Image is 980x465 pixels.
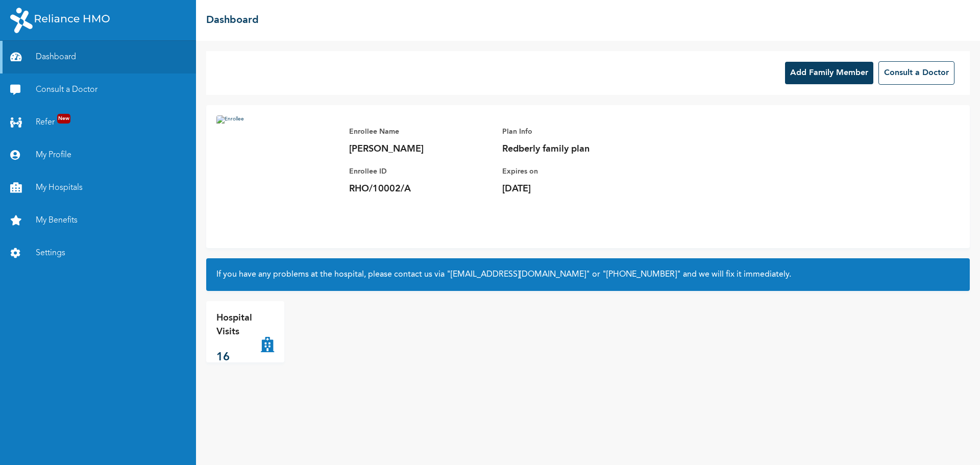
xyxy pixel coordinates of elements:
[502,143,645,155] p: Redberly family plan
[349,143,492,155] p: [PERSON_NAME]
[216,311,261,339] p: Hospital Visits
[447,271,590,279] a: "[EMAIL_ADDRESS][DOMAIN_NAME]"
[349,126,492,138] p: Enrollee Name
[206,13,259,28] h2: Dashboard
[502,183,645,195] p: [DATE]
[785,62,873,84] button: Add Family Member
[349,183,492,195] p: RHO/10002/A
[502,126,645,138] p: Plan Info
[502,165,645,178] p: Expires on
[602,271,681,279] a: "[PHONE_NUMBER]"
[216,268,960,281] h2: If you have any problems at the hospital, please contact us via or and we will fix it immediately.
[349,165,492,178] p: Enrollee ID
[216,349,261,366] p: 16
[57,114,70,124] span: New
[216,115,339,238] img: Enrollee
[10,8,110,33] img: RelianceHMO's Logo
[878,61,954,85] button: Consult a Doctor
